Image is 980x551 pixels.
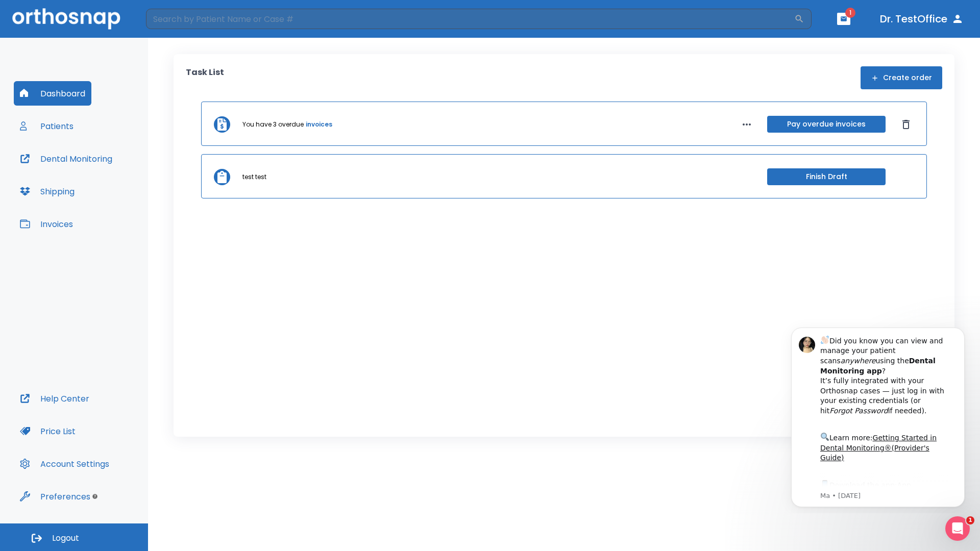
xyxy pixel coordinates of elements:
[14,419,82,443] button: Price List
[186,66,224,89] p: Task List
[767,116,886,133] button: Pay overdue invoices
[14,114,80,138] button: Patients
[173,16,181,24] button: Dismiss notification
[966,516,974,524] span: 1
[242,172,266,182] p: test test
[14,146,118,171] button: Dental Monitoring
[44,163,135,181] a: App Store
[14,81,91,106] button: Dashboard
[44,173,173,182] p: Message from Ma, sent 6w ago
[14,179,81,204] button: Shipping
[44,160,173,212] div: Download the app: | ​ Let us know if you need help getting started!
[14,212,79,236] button: Invoices
[306,120,332,129] a: invoices
[14,452,115,476] button: Account Settings
[776,318,980,513] iframe: Intercom notifications message
[52,533,79,544] span: Logout
[14,386,95,411] button: Help Center
[767,168,886,185] button: Finish Draft
[861,66,942,89] button: Create order
[876,10,968,28] button: Dr. TestOffice
[12,8,120,29] img: Orthosnap
[898,116,914,133] button: Dismiss
[14,484,96,509] button: Preferences
[945,516,970,541] iframe: Intercom live chat
[845,8,855,18] span: 1
[90,492,100,501] div: Tooltip anchor
[242,120,304,129] p: You have 3 overdue
[146,9,794,29] input: Search by Patient Name or Case #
